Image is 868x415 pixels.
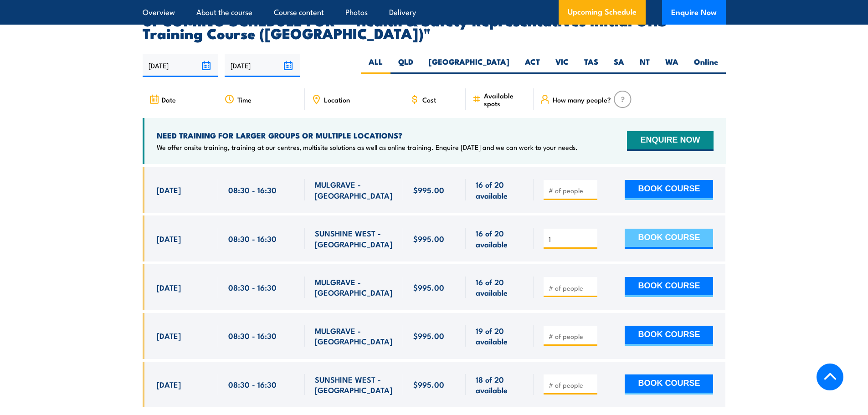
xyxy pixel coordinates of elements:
[625,326,713,346] button: BOOK COURSE
[625,374,713,395] button: BOOK COURSE
[549,332,594,341] input: # of people
[315,374,393,395] span: SUNSHINE WEST - [GEOGRAPHIC_DATA]
[324,96,350,103] span: Location
[390,56,421,74] label: QLD
[315,179,393,200] span: MULGRAVE - [GEOGRAPHIC_DATA]
[413,233,444,244] span: $995.00
[625,277,713,297] button: BOOK COURSE
[228,184,277,195] span: 08:30 - 16:30
[476,374,524,395] span: 18 of 20 available
[143,54,218,77] input: From date
[476,179,524,200] span: 16 of 20 available
[553,96,611,103] span: How many people?
[549,186,594,195] input: # of people
[228,233,277,244] span: 08:30 - 16:30
[225,54,300,77] input: To date
[361,56,390,74] label: ALL
[228,282,277,292] span: 08:30 - 16:30
[657,56,686,74] label: WA
[413,282,444,292] span: $995.00
[157,330,181,341] span: [DATE]
[413,330,444,341] span: $995.00
[228,379,277,389] span: 08:30 - 16:30
[627,131,713,151] button: ENQUIRE NOW
[476,325,524,347] span: 19 of 20 available
[157,143,578,152] p: We offer onsite training, training at our centres, multisite solutions as well as online training...
[422,96,436,103] span: Cost
[237,96,252,103] span: Time
[632,56,657,74] label: NT
[157,233,181,244] span: [DATE]
[476,228,524,249] span: 16 of 20 available
[549,283,594,292] input: # of people
[143,14,726,39] h2: UPCOMING SCHEDULE FOR - "Health & Safety Representatives Initial OHS Training Course ([GEOGRAPHIC...
[157,282,181,292] span: [DATE]
[413,184,444,195] span: $995.00
[549,235,594,244] input: # of people
[315,325,393,347] span: MULGRAVE - [GEOGRAPHIC_DATA]
[606,56,632,74] label: SA
[548,56,576,74] label: VIC
[157,379,181,389] span: [DATE]
[686,56,726,74] label: Online
[162,96,176,103] span: Date
[157,184,181,195] span: [DATE]
[413,379,444,389] span: $995.00
[228,330,277,341] span: 08:30 - 16:30
[315,277,393,298] span: MULGRAVE - [GEOGRAPHIC_DATA]
[315,228,393,249] span: SUNSHINE WEST - [GEOGRAPHIC_DATA]
[549,380,594,389] input: # of people
[484,92,527,107] span: Available spots
[157,130,578,140] h4: NEED TRAINING FOR LARGER GROUPS OR MULTIPLE LOCATIONS?
[421,56,517,74] label: [GEOGRAPHIC_DATA]
[625,180,713,200] button: BOOK COURSE
[517,56,548,74] label: ACT
[625,229,713,249] button: BOOK COURSE
[576,56,606,74] label: TAS
[476,277,524,298] span: 16 of 20 available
